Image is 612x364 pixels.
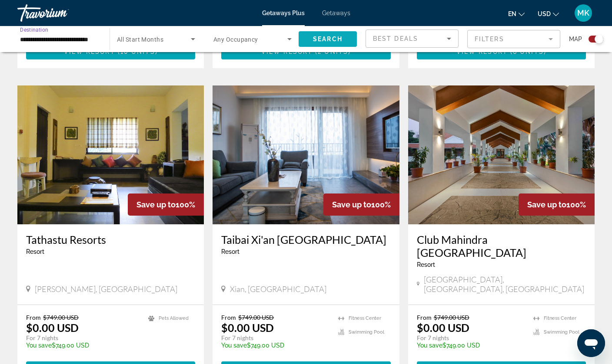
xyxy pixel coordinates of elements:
span: [PERSON_NAME], [GEOGRAPHIC_DATA] [35,284,177,294]
span: You save [221,342,247,349]
span: USD [538,10,551,17]
span: You save [26,342,52,349]
p: For 7 nights [26,334,140,342]
span: All Start Months [117,36,163,43]
a: Taibai Xi'an [GEOGRAPHIC_DATA] [221,233,390,246]
span: Fitness Center [544,315,576,321]
img: DR29I01X.jpg [213,85,399,224]
iframe: Button to launch messaging window [577,329,605,357]
div: 100% [519,193,595,216]
span: Swimming Pool [544,329,579,335]
span: Destination [20,26,48,33]
p: For 7 nights [221,334,329,342]
a: Club Mahindra [GEOGRAPHIC_DATA] [417,233,586,259]
span: Swimming Pool [349,329,384,335]
span: Pets Allowed [159,315,189,321]
p: $749.00 USD [26,342,140,349]
button: View Resort(6 units) [417,44,586,59]
span: $749.00 USD [238,314,274,321]
span: Resort [26,248,44,255]
button: Search [299,31,357,47]
span: From [417,314,432,321]
mat-select: Sort by [373,33,451,44]
img: S313O01X.jpg [408,85,595,224]
p: $749.00 USD [221,342,329,349]
span: Resort [417,261,435,268]
span: [GEOGRAPHIC_DATA], [GEOGRAPHIC_DATA], [GEOGRAPHIC_DATA] [424,275,586,294]
p: $0.00 USD [221,321,274,334]
button: Change currency [538,7,559,20]
span: Best Deals [373,35,418,42]
a: Getaways [322,10,350,16]
span: Xian, [GEOGRAPHIC_DATA] [230,284,326,294]
button: View Resort(10 units) [26,44,195,59]
span: Search [313,36,343,43]
span: You save [417,342,442,349]
span: Save up to [332,200,371,209]
img: DN16I01X.jpg [17,85,204,224]
div: 100% [128,193,204,216]
span: $749.00 USD [434,314,469,321]
p: $0.00 USD [26,321,79,334]
span: MK [577,9,589,17]
p: $749.00 USD [417,342,525,349]
span: Save up to [136,200,176,209]
span: en [508,10,516,17]
div: 100% [323,193,399,216]
span: From [221,314,236,321]
span: Resort [221,248,239,255]
span: Save up to [527,200,566,209]
span: Map [569,33,582,45]
span: From [26,314,41,321]
p: For 7 nights [417,334,525,342]
a: Tathastu Resorts [26,233,195,246]
span: Any Occupancy [213,36,258,43]
button: Filter [467,30,560,49]
button: Change language [508,7,525,20]
a: Travorium [17,2,104,24]
a: Getaways Plus [262,10,305,16]
button: User Menu [572,4,595,22]
span: Fitness Center [349,315,381,321]
span: $749.00 USD [43,314,79,321]
p: $0.00 USD [417,321,469,334]
button: View Resort(2 units) [221,44,390,59]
